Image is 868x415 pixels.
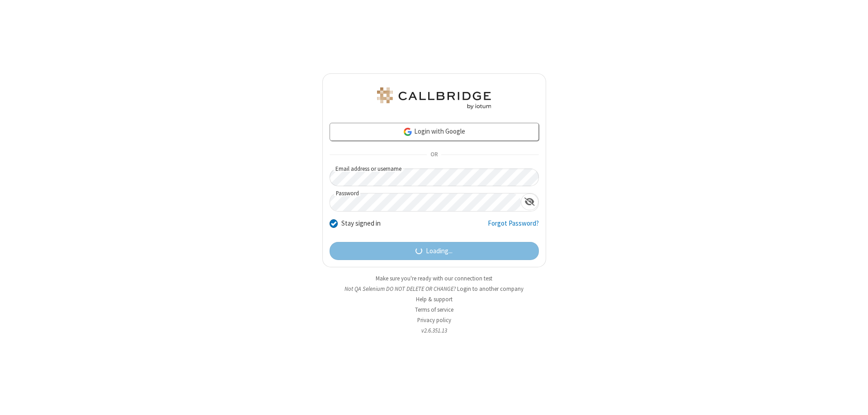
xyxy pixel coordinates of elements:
a: Terms of service [415,306,453,314]
li: Not QA Selenium DO NOT DELETE OR CHANGE? [322,285,546,293]
span: Loading... [426,246,453,256]
img: QA Selenium DO NOT DELETE OR CHANGE [375,87,493,109]
span: OR [427,149,441,161]
button: Login to another company [457,285,524,293]
div: Show password [521,193,538,210]
button: Loading... [330,242,539,260]
img: google-icon.png [403,127,413,137]
input: Password [330,193,521,211]
label: Stay signed in [341,218,381,229]
a: Forgot Password? [488,218,539,236]
a: Privacy policy [417,316,451,324]
a: Help & support [416,295,453,303]
li: v2.6.351.13 [322,326,546,335]
input: Email address or username [330,169,539,186]
a: Make sure you're ready with our connection test [376,275,492,282]
iframe: Chat [845,391,861,409]
a: Login with Google [330,123,539,141]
